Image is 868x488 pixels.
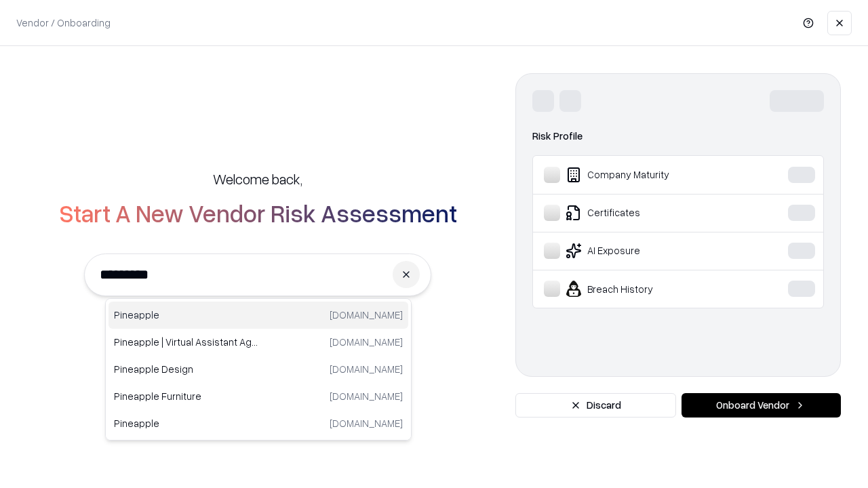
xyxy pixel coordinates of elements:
[532,128,824,144] div: Risk Profile
[544,167,747,183] div: Company Maturity
[114,416,258,430] p: Pineapple
[330,335,403,349] p: [DOMAIN_NAME]
[105,298,412,441] div: Suggestions
[114,335,258,349] p: Pineapple | Virtual Assistant Agency
[114,308,258,322] p: Pineapple
[544,243,747,259] div: AI Exposure
[330,308,403,322] p: [DOMAIN_NAME]
[114,362,258,376] p: Pineapple Design
[59,199,457,226] h2: Start A New Vendor Risk Assessment
[330,362,403,376] p: [DOMAIN_NAME]
[515,393,676,418] button: Discard
[114,389,258,403] p: Pineapple Furniture
[544,205,747,221] div: Certificates
[682,393,841,418] button: Onboard Vendor
[330,416,403,430] p: [DOMAIN_NAME]
[16,16,111,30] p: Vendor / Onboarding
[213,169,302,188] h5: Welcome back,
[544,281,747,297] div: Breach History
[330,389,403,403] p: [DOMAIN_NAME]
